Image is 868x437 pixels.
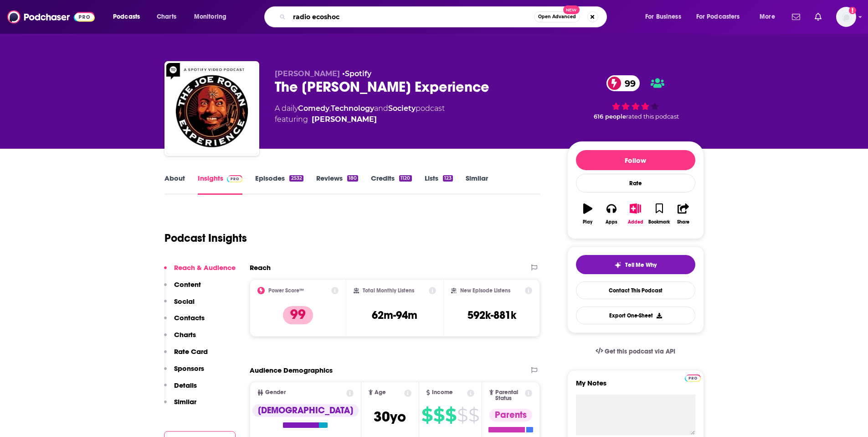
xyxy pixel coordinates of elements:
span: Monitoring [194,10,226,23]
button: Content [164,280,201,297]
span: Parental Status [495,390,524,401]
div: Added [628,219,643,225]
p: 99 [283,306,313,324]
span: Logged in as megcassidy [836,7,856,27]
button: Show profile menu [836,7,856,27]
button: Bookmark [647,198,671,230]
a: InsightsPodchaser Pro [198,174,243,195]
a: Pro website [685,373,701,382]
a: Show notifications dropdown [788,9,804,25]
span: Age [375,390,386,395]
div: Search podcasts, credits, & more... [273,6,616,27]
a: Lists123 [425,174,453,195]
button: open menu [107,10,152,24]
span: Gender [265,390,286,395]
span: 99 [616,75,640,91]
span: More [760,10,775,23]
a: Comedy [298,104,329,113]
div: Parents [489,409,532,421]
button: Rate Card [164,347,208,364]
h1: Podcast Insights [164,231,247,245]
div: Play [583,219,592,225]
p: Similar [174,397,196,406]
button: Reach & Audience [164,263,236,280]
span: Open Advanced [538,15,576,19]
span: Podcasts [113,10,140,23]
button: Similar [164,397,196,414]
span: • [342,69,371,78]
img: The Joe Rogan Experience [166,63,257,154]
button: Contacts [164,313,205,330]
div: Bookmark [648,219,670,225]
div: 99 616 peoplerated this podcast [567,69,704,126]
input: Search podcasts, credits, & more... [289,10,534,24]
a: Episodes2532 [255,174,303,195]
a: Show notifications dropdown [811,9,825,25]
div: 180 [347,175,358,182]
h3: 62m-94m [372,308,417,322]
span: rated this podcast [626,113,679,120]
button: Apps [600,198,623,230]
button: Export One-Sheet [576,307,695,324]
button: tell me why sparkleTell Me Why [576,255,695,274]
img: Podchaser Pro [227,175,243,182]
button: Added [623,198,647,230]
button: Details [164,381,197,398]
a: Similar [466,174,488,195]
h2: New Episode Listens [460,287,510,294]
span: , [329,104,331,113]
label: My Notes [576,379,695,395]
p: Sponsors [174,364,204,373]
p: Contacts [174,313,205,322]
div: Apps [606,219,617,225]
button: Play [576,198,600,230]
h3: 592k-881k [467,308,516,322]
span: $ [457,408,467,422]
span: $ [433,408,444,422]
img: Podchaser Pro [685,375,701,382]
p: Rate Card [174,347,208,356]
span: featuring [275,114,445,125]
a: Reviews180 [316,174,358,195]
button: Social [164,297,195,314]
p: Details [174,381,197,390]
a: About [164,174,185,195]
button: Share [671,198,695,230]
a: 99 [606,75,640,91]
div: Rate [576,174,695,192]
div: [DEMOGRAPHIC_DATA] [252,404,359,417]
span: [PERSON_NAME] [275,69,340,78]
button: Charts [164,330,196,347]
p: Reach & Audience [174,263,236,272]
div: Share [677,219,689,225]
div: 1120 [399,175,411,182]
p: Social [174,297,195,306]
h2: Reach [250,263,271,272]
div: 123 [443,175,453,182]
h2: Audience Demographics [250,366,333,375]
span: For Podcasters [696,10,740,23]
p: Content [174,280,201,289]
img: User Profile [836,7,856,27]
button: Follow [576,150,695,170]
span: Charts [157,10,176,23]
svg: Add a profile image [849,7,856,14]
button: Open AdvancedNew [534,11,580,22]
a: Get this podcast via API [588,340,683,363]
img: Podchaser - Follow, Share and Rate Podcasts [7,8,95,26]
button: Sponsors [164,364,204,381]
span: Get this podcast via API [605,348,675,355]
button: open menu [639,10,693,24]
div: 2532 [289,175,303,182]
div: A daily podcast [275,103,445,125]
span: 616 people [594,113,626,120]
span: $ [445,408,456,422]
a: Credits1120 [371,174,411,195]
a: Charts [151,10,182,24]
a: [PERSON_NAME] [312,114,377,125]
p: Charts [174,330,196,339]
span: and [374,104,388,113]
h2: Total Monthly Listens [363,287,414,294]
